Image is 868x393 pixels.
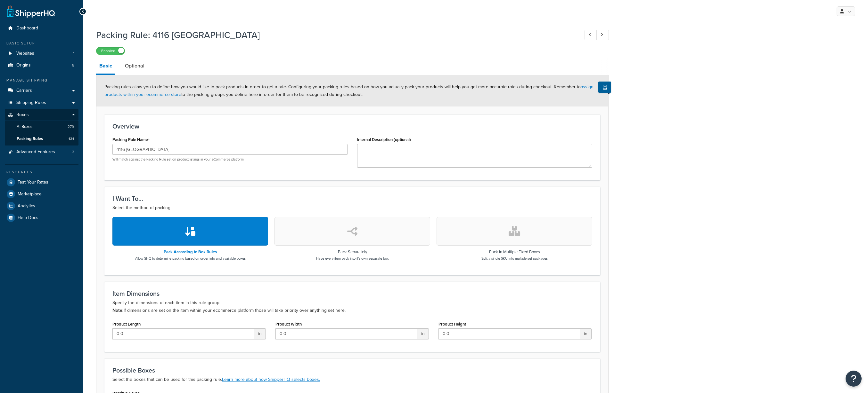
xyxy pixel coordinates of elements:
a: Packing Rules131 [5,133,78,145]
a: Test Your Rates [5,177,78,188]
span: 131 [69,136,74,142]
a: Optional [122,58,148,74]
h3: Overview [112,123,592,130]
a: Previous Record [585,30,597,40]
a: Boxes [5,109,78,121]
label: Product Width [275,322,302,326]
h3: Pack Separately [316,250,389,254]
h3: I Want To... [112,195,592,202]
p: Will match against the Packing Rule set on product listings in your eCommerce platform [112,157,348,162]
span: Marketplace [18,192,42,197]
a: Analytics [5,200,78,212]
span: Analytics [18,203,35,209]
label: Product Height [438,322,466,326]
a: Advanced Features3 [5,146,78,158]
span: 3 [72,149,74,155]
span: in [417,328,429,339]
h3: Pack in Multiple Fixed Boxes [481,250,548,254]
span: Packing rules allow you to define how you would like to pack products in order to get a rate. Con... [104,83,594,98]
span: Advanced Features [16,149,55,155]
span: Shipping Rules [16,100,46,106]
label: Product Length [112,322,141,326]
span: Origins [16,63,31,68]
a: Learn more about how ShipperHQ selects boxes. [222,376,320,383]
a: Websites1 [5,48,78,59]
li: Websites [5,48,78,59]
span: Websites [16,51,34,56]
p: Select the boxes that can be used for this packing rule. [112,376,592,383]
div: Manage Shipping [5,78,78,83]
p: Select the method of packing [112,204,592,212]
p: Have every item pack into it's own separate box [316,256,389,261]
label: Packing Rule Name [112,137,150,142]
button: Show Help Docs [598,82,611,93]
a: Help Docs [5,212,78,224]
li: Advanced Features [5,146,78,158]
span: 279 [68,124,74,130]
span: 8 [72,63,74,68]
span: Boxes [16,112,29,118]
h3: Pack According to Box Rules [135,250,246,254]
h3: Possible Boxes [112,367,592,374]
span: 1 [73,51,74,56]
b: Note: [112,307,124,314]
label: Internal Description (optional) [357,137,411,142]
a: Marketplace [5,188,78,200]
span: Packing Rules [17,136,43,142]
a: Basic [96,58,115,75]
span: All Boxes [17,124,32,130]
a: AllBoxes279 [5,121,78,133]
li: Boxes [5,109,78,145]
p: Split a single SKU into multiple set packages [481,256,548,261]
span: Test Your Rates [18,180,48,185]
div: Resources [5,169,78,175]
a: Carriers [5,85,78,97]
a: Next Record [596,30,609,40]
h1: Packing Rule: 4116 [GEOGRAPHIC_DATA] [96,29,573,41]
a: Origins8 [5,59,78,71]
li: Origins [5,59,78,71]
a: Dashboard [5,22,78,34]
a: Shipping Rules [5,97,78,109]
p: Allow SHQ to determine packing based on order info and available boxes [135,256,246,261]
button: Open Resource Center [846,371,862,387]
h3: Item Dimensions [112,290,592,297]
span: Help Docs [18,215,38,221]
span: Carriers [16,88,32,93]
span: in [580,328,592,339]
p: Specify the dimensions of each item in this rule group. If dimensions are set on the item within ... [112,299,592,314]
span: in [254,328,266,339]
span: Dashboard [16,26,38,31]
li: Packing Rules [5,133,78,145]
div: Basic Setup [5,41,78,46]
label: Enabled [96,47,125,55]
